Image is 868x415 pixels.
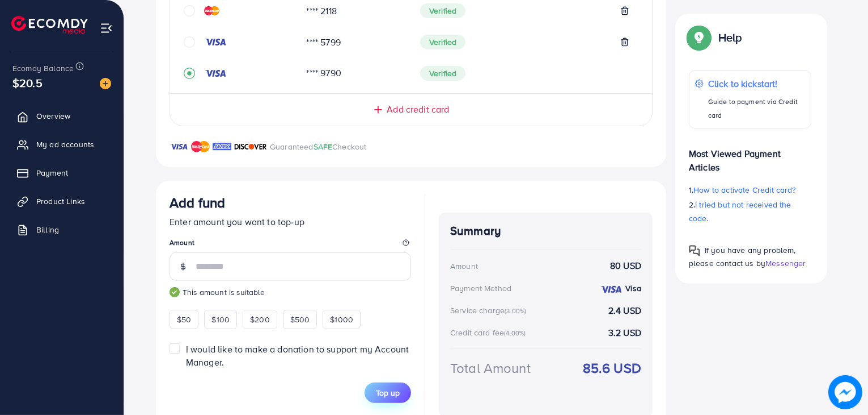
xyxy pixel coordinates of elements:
[204,6,219,15] img: credit
[387,103,449,116] span: Add credit card
[450,305,530,316] div: Service charge
[170,287,411,298] small: This amount is suitable
[12,74,43,91] span: $20.5
[608,304,641,317] strong: 2.4 USD
[36,139,94,150] span: My ad accounts
[608,326,641,339] strong: 3.2 USD
[450,358,531,378] div: Total Amount
[689,245,700,256] img: Popup guide
[689,199,791,224] span: I tried but not received the code.
[610,259,641,272] strong: 80 USD
[9,105,115,127] a: Overview
[270,140,367,153] p: Guaranteed Checkout
[689,244,796,269] span: If you have any problem, please contact us by
[100,78,111,89] img: image
[420,3,465,18] span: Verified
[36,167,68,179] span: Payment
[505,306,526,316] small: (3.00%)
[450,224,641,238] h4: Summary
[36,110,70,122] span: Overview
[184,5,195,16] svg: circle
[170,287,180,297] img: guide
[184,68,195,79] svg: record circle
[11,16,88,34] img: logo
[420,66,465,81] span: Verified
[689,27,709,48] img: Popup guide
[177,314,191,325] span: $50
[36,224,59,235] span: Billing
[718,31,742,44] p: Help
[234,140,267,153] img: brand
[450,327,530,338] div: Credit card fee
[170,238,411,252] legend: Amount
[376,387,400,399] span: Top up
[290,314,310,325] span: $500
[708,95,805,122] p: Guide to payment via Credit card
[184,36,195,48] svg: circle
[9,133,115,156] a: My ad accounts
[204,69,227,78] img: credit
[314,141,333,152] span: SAFE
[583,358,641,378] strong: 85.6 USD
[765,258,806,269] span: Messenger
[420,35,465,49] span: Verified
[186,343,409,368] span: I would like to make a donation to support my Account Manager.
[36,196,85,207] span: Product Links
[330,314,353,325] span: $1000
[832,379,859,406] img: image
[9,190,115,213] a: Product Links
[689,138,811,174] p: Most Viewed Payment Articles
[100,22,113,35] img: menu
[600,285,623,294] img: credit
[9,161,115,184] a: Payment
[9,218,115,241] a: Billing
[250,314,270,325] span: $200
[693,184,795,196] span: How to activate Credit card?
[365,383,411,403] button: Top up
[689,183,811,197] p: 1.
[689,198,811,225] p: 2.
[191,140,210,153] img: brand
[625,283,641,294] strong: Visa
[450,260,478,272] div: Amount
[12,63,74,74] span: Ecomdy Balance
[204,38,227,47] img: credit
[504,329,526,338] small: (4.00%)
[708,77,805,90] p: Click to kickstart!
[450,283,511,294] div: Payment Method
[213,140,231,153] img: brand
[170,140,188,153] img: brand
[211,314,230,325] span: $100
[170,194,225,211] h3: Add fund
[170,215,411,229] p: Enter amount you want to top-up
